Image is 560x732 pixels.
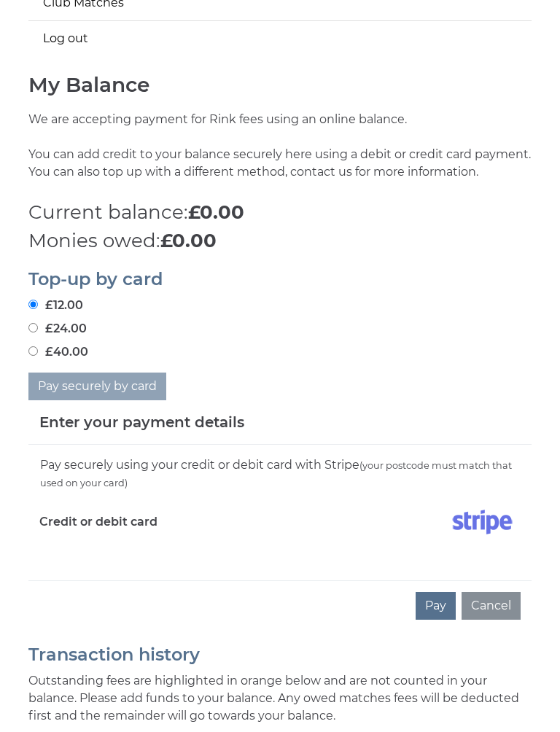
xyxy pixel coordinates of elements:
[188,200,244,224] strong: £0.00
[28,320,87,338] label: £24.00
[416,592,456,620] button: Pay
[160,229,217,252] strong: £0.00
[28,672,532,725] p: Outstanding fees are highlighted in orange below and are not counted in your balance. Please add ...
[28,111,532,198] p: We are accepting payment for Rink fees using an online balance. You can add credit to your balanc...
[39,504,157,540] label: Credit or debit card
[28,74,532,96] h1: My Balance
[28,198,532,227] p: Current balance:
[28,270,532,289] h2: Top-up by card
[28,373,166,400] button: Pay securely by card
[28,297,83,314] label: £12.00
[462,592,521,620] button: Cancel
[40,460,512,488] small: (your postcode must match that used on your card)
[28,346,38,356] input: £40.00
[39,456,521,492] div: Pay securely using your credit or debit card with Stripe
[28,21,532,56] a: Log out
[28,343,88,361] label: £40.00
[28,300,38,309] input: £12.00
[28,645,532,664] h2: Transaction history
[28,227,532,255] p: Monies owed:
[39,546,521,558] iframe: Secure card payment input frame
[28,323,38,332] input: £24.00
[39,411,244,433] h5: Enter your payment details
